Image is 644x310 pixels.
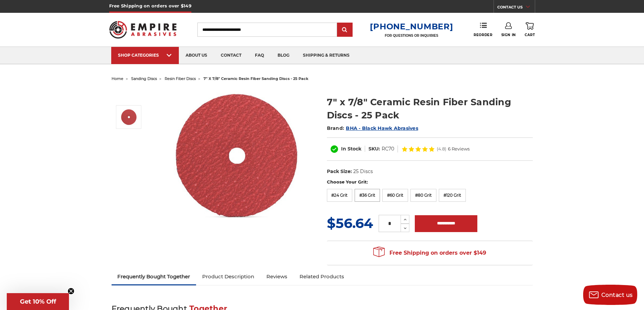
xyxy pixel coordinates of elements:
a: shipping & returns [296,47,356,64]
a: about us [179,47,214,64]
span: Sign In [501,33,516,37]
div: SHOP CATEGORIES [118,53,172,58]
span: 7" x 7/8" ceramic resin fiber sanding discs - 25 pack [204,76,308,81]
dd: RC70 [382,145,394,152]
label: Choose Your Grit: [327,179,533,186]
span: Free Shipping on orders over $149 [373,246,486,260]
a: Related Products [293,269,350,284]
dt: Pack Size: [327,168,352,175]
span: $56.64 [327,215,373,231]
span: In Stock [341,146,361,152]
span: Brand: [327,125,344,131]
a: sanding discs [131,76,157,81]
a: Cart [525,22,535,37]
input: Submit [338,23,352,37]
span: (4.8) [437,147,446,151]
a: CONTACT US [497,3,535,13]
dd: 25 Discs [353,168,373,175]
span: 6 Reviews [448,147,470,151]
dt: SKU: [368,145,380,152]
h1: 7" x 7/8" Ceramic Resin Fiber Sanding Discs - 25 Pack [327,95,533,122]
div: Get 10% OffClose teaser [7,293,69,310]
a: Frequently Bought Together [112,269,196,284]
a: resin fiber discs [165,76,196,81]
a: [PHONE_NUMBER] [370,22,453,31]
span: Cart [525,33,535,37]
span: Reorder [474,33,492,37]
img: 7 inch ceramic resin fiber disc [169,88,305,223]
a: Product Description [196,269,260,284]
span: Contact us [601,292,633,298]
img: 7 inch ceramic resin fiber disc [120,109,137,125]
a: Reorder [474,22,492,37]
button: Contact us [583,285,637,305]
button: Close teaser [68,288,74,294]
a: contact [214,47,248,64]
img: Empire Abrasives [109,17,177,43]
a: home [112,76,123,81]
a: Reviews [260,269,293,284]
a: blog [271,47,296,64]
a: BHA - Black Hawk Abrasives [346,125,418,131]
span: Get 10% Off [20,298,56,305]
a: faq [248,47,271,64]
p: FOR QUESTIONS OR INQUIRIES [370,33,453,38]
